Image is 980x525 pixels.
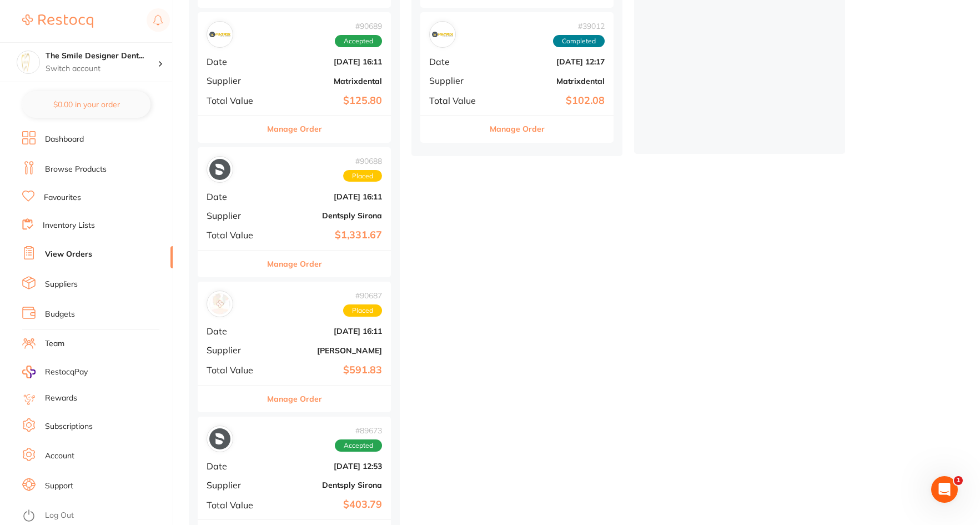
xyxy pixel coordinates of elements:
b: $102.08 [494,95,605,107]
span: Supplier [207,480,262,490]
a: Team [45,338,64,349]
span: Accepted [335,35,382,47]
button: Manage Order [267,251,322,277]
a: Log Out [45,510,74,521]
span: Total Value [207,230,262,240]
b: [DATE] 16:11 [271,57,382,66]
span: Placed [343,304,382,317]
a: View Orders [45,249,92,260]
span: Supplier [207,345,262,355]
span: # 90688 [343,157,382,166]
span: 1 [954,476,963,485]
b: [PERSON_NAME] [271,346,382,355]
button: Manage Order [267,116,322,142]
a: Suppliers [45,279,78,290]
b: [DATE] 16:11 [271,192,382,201]
span: Supplier [207,211,262,221]
span: RestocqPay [45,367,88,378]
a: Favourites [44,192,81,203]
button: $0.00 in your order [22,91,150,118]
img: The Smile Designer Dental Studio [17,51,39,73]
a: Budgets [45,309,75,320]
div: Matrixdental#90689AcceptedDate[DATE] 16:11SupplierMatrixdentalTotal Value$125.80Manage Order [198,12,391,143]
h4: The Smile Designer Dental Studio [46,51,158,62]
span: Date [207,326,262,336]
a: Browse Products [45,164,107,175]
div: Adam Dental#90687PlacedDate[DATE] 16:11Supplier[PERSON_NAME]Total Value$591.83Manage Order [198,282,391,412]
b: [DATE] 12:17 [494,57,605,66]
a: Dashboard [45,134,84,145]
p: Switch account [46,63,158,74]
span: Total Value [429,96,485,106]
b: Dentsply Sirona [271,481,382,489]
b: $125.80 [271,95,382,107]
span: # 90689 [335,22,382,31]
span: # 90687 [343,291,382,300]
span: Supplier [207,76,262,86]
a: Restocq Logo [22,8,93,34]
img: Matrixdental [209,24,230,45]
span: Supplier [429,76,485,86]
span: Total Value [207,96,262,106]
span: Accepted [335,439,382,452]
b: Matrixdental [271,77,382,86]
img: Restocq Logo [22,14,93,28]
b: Dentsply Sirona [271,211,382,220]
span: Placed [343,170,382,182]
b: $591.83 [271,364,382,376]
a: Support [45,481,73,492]
a: Rewards [45,393,77,404]
b: [DATE] 16:11 [271,327,382,336]
button: Manage Order [490,116,545,142]
span: Total Value [207,500,262,510]
button: Log Out [22,507,169,525]
span: Date [429,57,485,67]
a: Subscriptions [45,421,93,432]
span: Date [207,57,262,67]
a: Account [45,451,74,462]
span: # 89673 [335,426,382,435]
button: Manage Order [267,386,322,412]
iframe: Intercom live chat [931,476,958,503]
img: Adam Dental [209,293,230,314]
span: Date [207,461,262,471]
b: [DATE] 12:53 [271,462,382,471]
b: $1,331.67 [271,229,382,241]
img: Dentsply Sirona [209,159,230,180]
b: Matrixdental [494,77,605,86]
span: Date [207,192,262,202]
div: Dentsply Sirona#90688PlacedDate[DATE] 16:11SupplierDentsply SironaTotal Value$1,331.67Manage Order [198,147,391,278]
b: $403.79 [271,499,382,511]
img: RestocqPay [22,366,36,378]
span: # 39012 [553,22,605,31]
span: Total Value [207,365,262,375]
a: Inventory Lists [43,220,95,231]
span: Completed [553,35,605,47]
img: Dentsply Sirona [209,428,230,449]
a: RestocqPay [22,366,88,378]
img: Matrixdental [432,24,453,45]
